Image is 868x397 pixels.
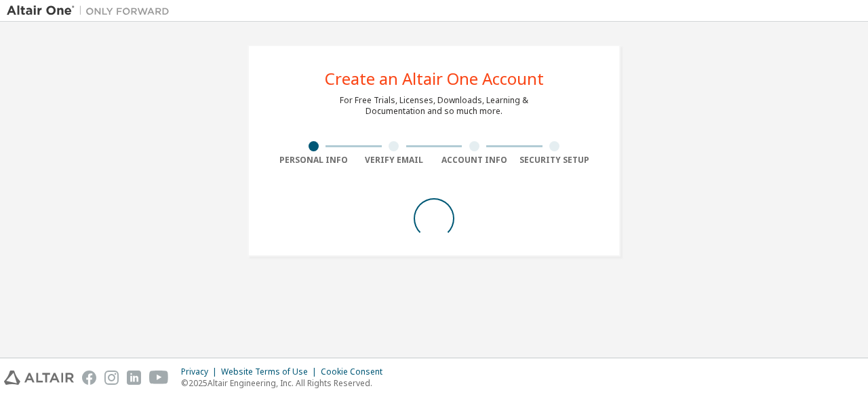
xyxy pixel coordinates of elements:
div: Create an Altair One Account [325,71,544,87]
div: Personal Info [273,155,354,166]
img: linkedin.svg [127,371,141,385]
div: Security Setup [515,155,595,166]
div: Verify Email [354,155,435,166]
p: © 2025 Altair Engineering, Inc. All Rights Reserved. [181,377,391,389]
img: altair_logo.svg [4,371,74,385]
div: Website Terms of Use [221,366,321,377]
div: For Free Trials, Licenses, Downloads, Learning & Documentation and so much more. [340,95,528,117]
img: instagram.svg [104,371,119,385]
img: facebook.svg [82,371,96,385]
img: Altair One [7,4,176,18]
img: youtube.svg [149,371,169,385]
div: Privacy [181,366,221,377]
div: Account Info [434,155,515,166]
div: Cookie Consent [321,366,391,377]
